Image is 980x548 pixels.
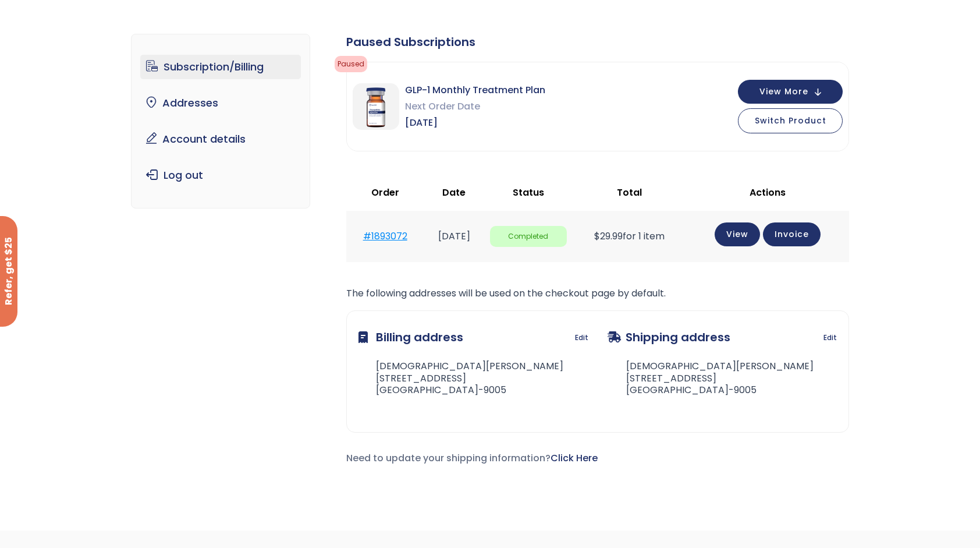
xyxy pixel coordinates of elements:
[755,115,826,126] span: Switch Product
[131,34,311,208] nav: Account pages
[140,127,301,151] a: Account details
[608,360,814,397] address: [DEMOGRAPHIC_DATA][PERSON_NAME] [STREET_ADDRESS] [GEOGRAPHIC_DATA]-9005
[140,91,301,115] a: Addresses
[490,226,566,248] span: Completed
[513,186,544,199] span: Status
[346,451,598,465] span: Need to update your shipping information?
[140,55,301,79] a: Subscription/Billing
[573,211,687,261] td: for 1 item
[763,222,821,246] a: Invoice
[371,186,399,199] span: Order
[363,229,407,243] a: #1893072
[575,330,588,346] a: Edit
[358,323,463,352] h3: Billing address
[750,186,786,199] span: Actions
[594,229,600,243] span: $
[608,323,730,352] h3: Shipping address
[617,186,642,199] span: Total
[335,56,367,72] span: Paused
[442,186,466,199] span: Date
[346,34,849,50] div: Paused Subscriptions
[823,330,837,346] a: Edit
[759,88,808,96] span: View More
[438,229,470,243] time: [DATE]
[594,229,623,243] span: 29.99
[140,163,301,188] a: Log out
[738,80,843,104] button: View More
[358,360,563,397] address: [DEMOGRAPHIC_DATA][PERSON_NAME] [STREET_ADDRESS] [GEOGRAPHIC_DATA]-9005
[551,451,598,465] a: Click Here
[346,285,849,302] p: The following addresses will be used on the checkout page by default.
[738,108,843,133] button: Switch Product
[715,222,760,246] a: View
